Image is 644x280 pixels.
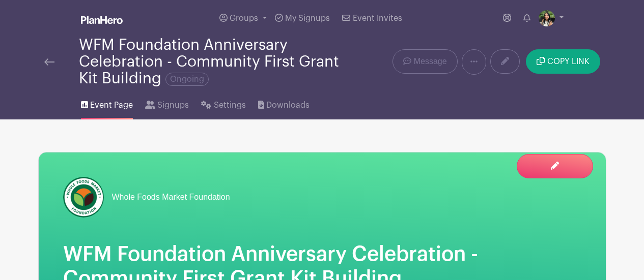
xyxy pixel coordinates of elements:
a: Message [393,49,457,74]
a: Downloads [258,87,310,119]
img: mireya.jpg [539,10,555,26]
span: Event Page [90,99,133,111]
span: Downloads [266,99,310,111]
span: Settings [214,99,246,111]
span: COPY LINK [547,57,590,66]
span: Message [414,55,447,68]
span: My Signups [285,14,330,22]
span: Groups [230,14,258,22]
a: Settings [201,87,245,119]
div: WFM Foundation Anniversary Celebration - Community First Grant Kit Building [79,37,355,87]
span: Event Invites [353,14,402,22]
img: logo_white-6c42ec7e38ccf1d336a20a19083b03d10ae64f83f12c07503d8b9e83406b4c7d.svg [81,16,123,24]
span: Signups [157,99,189,111]
span: Whole Foods Market Foundation [112,191,230,203]
a: Signups [145,87,189,119]
button: COPY LINK [526,49,600,74]
a: Event Page [81,87,133,119]
img: back-arrow-29a5d9b10d5bd6ae65dc969a981735edf675c4d7a1fe02e03b50dbd4ba3cdb55.svg [44,58,54,66]
img: wfmf_primary_badge_4c.png [63,177,104,217]
span: Ongoing [165,73,209,86]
